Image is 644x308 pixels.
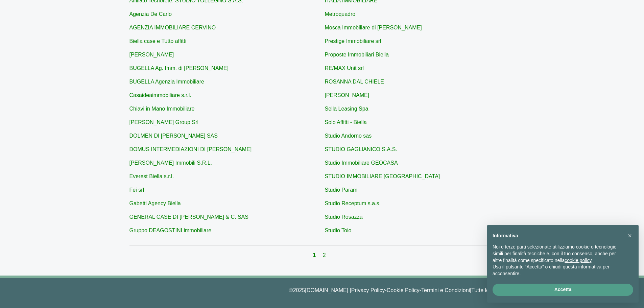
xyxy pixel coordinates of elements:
[493,244,622,264] p: Noi e terze parti selezionate utilizziamo cookie o tecnologie simili per finalità tecniche e, con...
[325,146,397,152] a: STUDIO GAGLIANICO S.A.S.
[129,173,174,179] a: Everest Biella s.r.l.
[624,230,635,241] button: Chiudi questa informativa
[325,200,381,206] a: Studio Receptum s.a.s.
[325,173,440,179] a: STUDIO IMMOBILIARE [GEOGRAPHIC_DATA]
[323,252,326,258] a: 2
[325,52,389,57] a: Proposte Immobiliari Biella
[129,92,191,98] a: Casaideaimmobiliare s.r.l.
[129,119,199,125] a: [PERSON_NAME] Group Srl
[129,187,144,193] a: Fei srl
[325,187,358,193] a: Studio Param
[129,38,187,44] a: Biella case e Tutto affitti
[493,264,622,277] p: Usa il pulsante “Accetta” o chiudi questa informativa per acconsentire.
[421,287,470,293] a: Termini e Condizioni
[135,286,510,294] p: © 2025 [DOMAIN_NAME] | - - |
[325,65,364,71] a: RE/MAX Unit srl
[325,25,422,30] a: Mosca Immobiliare di [PERSON_NAME]
[471,287,509,293] a: Tutte le agenzie
[129,65,229,71] a: BUGELLA Ag. Imm. di [PERSON_NAME]
[325,160,398,166] a: Studio Immobiliare GEOCASA
[493,284,633,296] button: Accetta
[387,287,420,293] a: Cookie Policy
[129,106,195,112] a: Chiavi in Mano Immobiliare
[325,38,381,44] a: Prestige Immobiliare srl
[325,106,368,112] a: Sella Leasing Spa
[325,119,367,125] a: Solo Affitti - Biella
[325,79,384,85] a: ROSANNA DAL CHIELE
[129,133,218,139] a: DOLMEN DI [PERSON_NAME] SAS
[129,160,212,166] a: [PERSON_NAME] Immobili S.R.L.
[313,252,317,258] a: 1
[129,228,212,233] a: Gruppo DEAGOSTINI immobiliare
[129,200,181,206] a: Gabetti Agency Biella
[129,79,204,85] a: BUGELLA Agenzia Immobiliare
[325,92,369,98] a: [PERSON_NAME]
[325,11,356,17] a: Metroquadro
[325,214,363,220] a: Studio Rosazza
[325,228,352,233] a: Studio Toio
[129,25,216,30] a: AGENZIA IMMOBILIARE CERVINO
[129,146,252,152] a: DOMUS INTERMEDIAZIONI DI [PERSON_NAME]
[129,52,174,57] a: [PERSON_NAME]
[129,11,172,17] a: Agenzia De Carlo
[129,214,248,220] a: GENERAL CASE DI [PERSON_NAME] & C. SAS
[565,258,591,263] a: cookie policy - il link si apre in una nuova scheda
[351,287,385,293] a: Privacy Policy
[325,133,372,139] a: Studio Andorno sas
[493,233,622,239] h2: Informativa
[628,232,632,239] span: ×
